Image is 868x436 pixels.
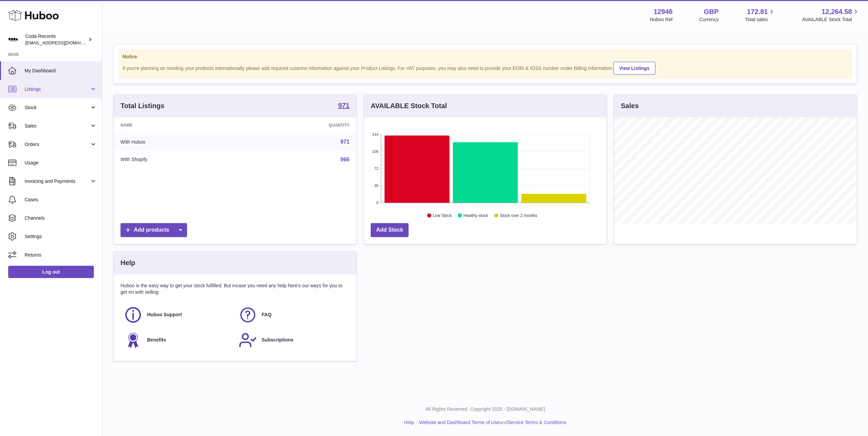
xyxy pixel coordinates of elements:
text: 108 [372,149,378,154]
a: Huboo Support [124,306,232,324]
div: Currency [699,16,719,23]
span: FAQ [262,311,272,318]
a: Service Terms & Conditions [508,420,566,425]
a: Help [404,420,414,425]
span: Stock [25,104,90,111]
text: Healthy stock [464,213,488,218]
h3: Help [120,258,135,267]
strong: Notice [123,54,848,60]
a: Log out [8,266,94,278]
strong: 971 [338,102,350,109]
a: Website and Dashboard Terms of Use [419,420,500,425]
span: Listings [25,86,90,92]
p: Huboo is the easy way to get your stock fulfilled. But incase you need any help here's our ways f... [120,282,350,295]
span: [EMAIL_ADDRESS][DOMAIN_NAME] [25,40,100,45]
span: Settings [25,233,97,240]
a: Add products [120,223,187,237]
text: 144 [372,132,378,136]
a: 971 [340,139,350,145]
a: View Listings [613,62,655,75]
p: All Rights Reserved. Copyright 2025 - [DOMAIN_NAME] [108,406,863,412]
td: With Shopify [114,151,244,169]
span: Huboo Support [147,311,182,318]
a: 172.81 Total sales [745,7,775,23]
span: Invoicing and Payments [25,178,90,185]
span: Benefits [147,337,166,343]
a: 966 [340,157,350,162]
text: Low Stock [433,213,452,218]
img: haz@pcatmedia.com [8,34,18,45]
a: Add Stock [371,223,409,237]
span: Channels [25,215,97,221]
strong: 12946 [654,7,673,16]
h3: AVAILABLE Stock Total [371,101,447,111]
span: 12,264.58 [822,7,852,16]
span: Subscriptions [262,337,294,343]
h3: Total Listings [120,101,165,111]
th: Quantity [244,117,356,133]
a: Benefits [124,331,232,349]
span: My Dashboard [25,68,97,74]
a: FAQ [239,306,346,324]
div: Coda Records [25,33,87,46]
div: Huboo Ref [650,16,673,23]
a: 12,264.58 AVAILABLE Stock Total [802,7,860,23]
td: With Huboo [114,133,244,151]
span: 172.81 [747,7,768,16]
strong: GBP [704,7,718,16]
text: 0 [376,201,378,205]
div: If you're planning on sending your products internationally please add required customs informati... [123,61,848,75]
span: Orders [25,141,90,148]
span: Returns [25,252,97,258]
span: AVAILABLE Stock Total [802,16,860,23]
h3: Sales [621,101,639,111]
span: Usage [25,160,97,166]
th: Name [114,117,244,133]
a: Subscriptions [239,331,346,349]
a: 971 [338,102,350,110]
span: Sales [25,123,90,129]
text: 72 [374,166,378,171]
li: and [417,419,566,426]
text: 36 [374,184,378,188]
span: Cases [25,197,97,203]
text: Stock over 2 months [500,213,537,218]
span: Total sales [745,16,775,23]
